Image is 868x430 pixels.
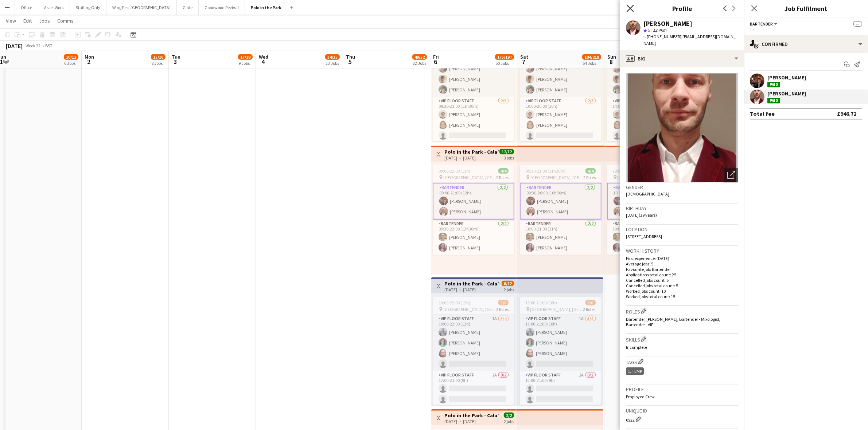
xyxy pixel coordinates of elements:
div: 3 jobs [504,154,514,161]
app-card-role: VIP Floor Staff2/309:30-21:00 (11h30m)[PERSON_NAME][PERSON_NAME] [433,97,514,143]
p: Incomplete [626,344,738,350]
span: 09:30-21:00 (11h30m) [526,168,566,174]
span: | [EMAIL_ADDRESS][DOMAIN_NAME] [643,34,736,46]
div: [DATE] → [DATE] [444,287,499,292]
p: Cancelled jobs total count: 5 [626,283,738,288]
h3: Roles [626,307,738,315]
span: 11:00-21:00 (10h) [526,300,557,305]
span: 49/52 [412,54,427,60]
span: [DEMOGRAPHIC_DATA] [626,191,669,197]
span: 2 Roles [496,307,509,312]
span: 10/12 [64,54,78,60]
span: [STREET_ADDRESS] [626,234,662,239]
span: 6/12 [502,281,514,286]
div: [DATE] → [DATE] [444,419,499,424]
span: 175/197 [495,54,514,60]
h3: Polo in the Park - Cala VIP Bar Team [444,149,499,155]
span: 3/6 [498,300,509,305]
div: Paid [767,82,780,87]
img: Crew avatar or photo [626,73,738,182]
app-card-role: VIP Floor Staff2/314:00-21:00 (7h)[PERSON_NAME][PERSON_NAME] [607,97,689,143]
h3: Profile [626,386,738,392]
h3: Unique ID [626,407,738,414]
button: Wing Fest [GEOGRAPHIC_DATA] [106,0,177,15]
p: Cancelled jobs count: 5 [626,277,738,283]
div: 6 Jobs [64,60,78,66]
span: 5 [648,27,650,33]
a: Jobs [36,16,53,25]
span: [GEOGRAPHIC_DATA], [GEOGRAPHIC_DATA], [GEOGRAPHIC_DATA] [443,175,496,180]
div: 54 Jobs [583,60,601,66]
div: Bio [620,50,744,67]
div: [DATE] → [DATE] [444,155,499,161]
div: BST [45,43,52,48]
app-card-role: VIP Floor Staff1A3/410:00-22:00 (12h)[PERSON_NAME][PERSON_NAME][PERSON_NAME] [433,315,514,371]
span: Edit [23,17,32,24]
button: Office [15,0,38,15]
span: -- [853,21,862,27]
div: Total fee [750,110,775,117]
p: First experience: [DATE] [626,256,738,261]
span: 3/6 [585,300,596,305]
span: Jobs [39,17,50,24]
div: 8 Jobs [151,60,165,66]
button: Polo in the Park [245,0,287,15]
div: 2 jobs [504,286,514,292]
app-card-role: VIP Floor Staff1A3/411:00-21:00 (10h)[PERSON_NAME][PERSON_NAME][PERSON_NAME] [520,315,602,371]
p: Average jobs: 5 [626,261,738,267]
span: 10:00-21:00 (11h) [613,168,645,174]
a: Comms [54,16,77,25]
app-card-role: Bartender2/210:00-21:00 (11h)[PERSON_NAME][PERSON_NAME] [607,220,689,255]
button: Staffing Only [70,0,106,15]
span: Mon [85,54,94,60]
div: [DATE] [6,42,23,50]
span: 7 [519,58,528,66]
span: [GEOGRAPHIC_DATA], [GEOGRAPHIC_DATA], [GEOGRAPHIC_DATA] [530,175,583,180]
span: Thu [346,54,355,60]
span: Fri [433,54,439,60]
span: 2 Roles [583,307,596,312]
span: Tue [172,54,180,60]
span: t. [PHONE_NUMBER] [643,34,681,39]
span: 184/218 [582,54,601,60]
span: 4/4 [498,168,509,174]
button: Goodwood Revival [199,0,245,15]
h3: Profile [620,4,744,13]
p: Applications total count: 25 [626,272,738,277]
div: Confirmed [744,35,868,53]
span: Sun [607,54,616,60]
app-card-role: VIP Floor Staff2A0/212:00-21:00 (9h) [433,371,514,406]
app-job-card: 09:00-22:00 (13h)5/6 [GEOGRAPHIC_DATA], [GEOGRAPHIC_DATA], [GEOGRAPHIC_DATA]2 RolesVIP Floor Staf... [433,33,514,141]
div: 1. Temp [626,367,644,375]
span: Wed [259,54,268,60]
div: --:-- - --:-- [750,27,862,32]
button: Asset Work [38,0,70,15]
h3: Tags [626,358,738,366]
span: [GEOGRAPHIC_DATA], [GEOGRAPHIC_DATA], [GEOGRAPHIC_DATA] [443,307,496,312]
app-job-card: 11:00-21:00 (10h)3/6 [GEOGRAPHIC_DATA], [GEOGRAPHIC_DATA], [GEOGRAPHIC_DATA]2 RolesVIP Floor Staf... [520,297,602,405]
span: 5 [345,58,355,66]
app-card-role: Bartender2/209:00-21:00 (12h)[PERSON_NAME][PERSON_NAME] [433,183,514,220]
span: 2/2 [504,413,514,418]
span: [DATE] (39 years) [626,212,657,218]
p: Worked jobs count: 10 [626,288,738,294]
span: [GEOGRAPHIC_DATA], [GEOGRAPHIC_DATA], [GEOGRAPHIC_DATA] [618,175,670,180]
app-card-role: Bartender2/210:00-21:00 (11h)[PERSON_NAME][PERSON_NAME] [520,220,602,255]
div: 0922 [626,415,738,423]
span: 6 [432,58,439,66]
span: 4/4 [585,168,596,174]
app-card-role: VIP Floor Staff3/309:00-22:00 (13h)[PERSON_NAME][PERSON_NAME][PERSON_NAME] [433,51,514,97]
span: 3 [171,58,180,66]
div: [PERSON_NAME] [767,90,806,97]
app-job-card: 09:00-22:00 (13h)4/4 [GEOGRAPHIC_DATA], [GEOGRAPHIC_DATA], [GEOGRAPHIC_DATA]2 RolesBartender2/209... [433,165,514,255]
span: 8 [606,58,616,66]
div: 2 jobs [504,418,514,424]
a: View [3,16,19,25]
span: Bartender, [PERSON_NAME], Bartender - Mixologist, Bartender - VIP [626,316,720,327]
app-job-card: 11:30-21:00 (9h30m)5/6 [GEOGRAPHIC_DATA], [GEOGRAPHIC_DATA], [GEOGRAPHIC_DATA]2 RolesVIP Floor St... [607,33,689,141]
div: 9 Jobs [238,60,252,66]
p: Favourite job: Bartender [626,267,738,272]
div: 23 Jobs [326,60,339,66]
